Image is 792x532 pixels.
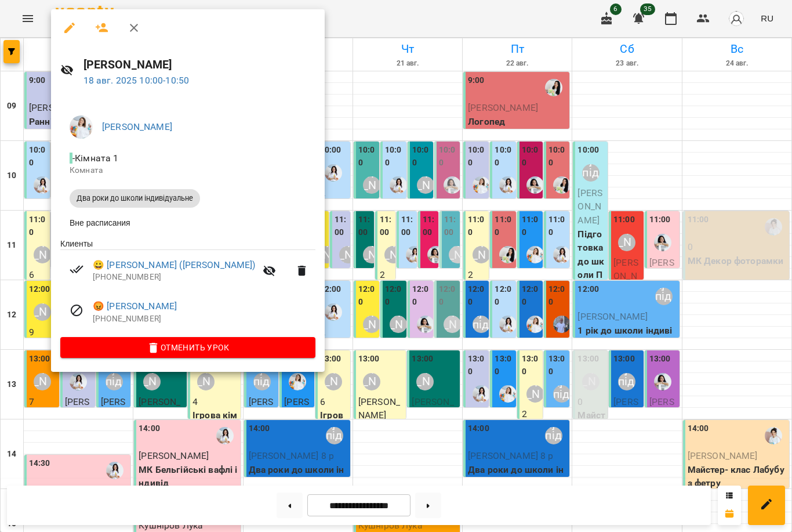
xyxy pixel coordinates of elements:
h6: [PERSON_NAME] [83,56,316,74]
a: [PERSON_NAME] [102,121,172,132]
a: 18 авг. 2025 10:00-10:50 [83,75,190,86]
li: Вне расписания [60,212,315,233]
svg: Визит отменен [70,303,83,317]
span: Два роки до школи індивідуальне [70,193,200,204]
p: Комната [70,165,306,176]
button: Отменить Урок [60,337,315,358]
a: 😡 [PERSON_NAME] [93,299,177,313]
ul: Клиенты [60,238,315,337]
a: 😀 [PERSON_NAME] ([PERSON_NAME]) [93,258,256,272]
p: [PHONE_NUMBER] [93,272,256,283]
p: [PHONE_NUMBER] [93,313,315,325]
img: 68f234a6bfead1ba308711b9d1017baf.jpg [70,115,93,139]
svg: Визит оплачен [70,262,83,276]
span: - Кімната 1 [70,153,121,164]
span: Отменить Урок [70,341,306,354]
